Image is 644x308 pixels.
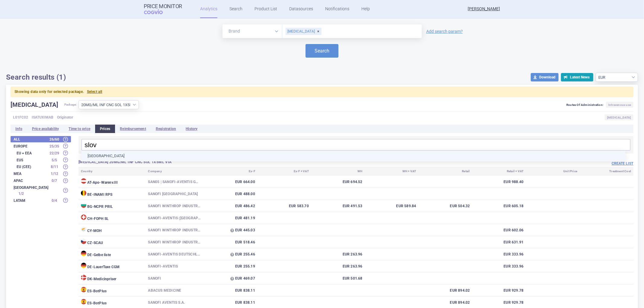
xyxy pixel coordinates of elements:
[151,125,181,133] li: Registration
[472,200,526,212] td: EUR 605.18
[606,102,633,108] span: Intravenous use
[418,200,472,212] td: EUR 504.32
[11,100,64,109] h1: [MEDICAL_DATA]
[47,164,62,170] div: 8 / 11
[47,136,62,142] div: 26 / 60
[311,167,365,176] th: WH
[78,188,146,200] td: BE - INAMI RPS
[14,138,47,141] strong: All
[204,260,258,272] td: EUR 255.19
[561,73,593,81] button: Latest News
[311,248,365,260] td: EUR 263.96
[47,157,62,163] div: 5 / 5
[204,248,258,260] td: EUR 255.46
[14,179,47,183] strong: APAC
[82,151,625,161] li: [GEOGRAPHIC_DATA]
[144,3,182,9] strong: Price Monitor
[11,170,71,177] div: MEA 1/12
[472,176,526,188] td: EUR 988.40
[78,284,146,297] td: ES - BotPlus
[78,248,146,260] td: DE - Gelbe liste
[78,224,146,236] td: CY - MOH
[472,236,526,248] td: EUR 631.91
[115,125,151,133] li: Reimbursement
[78,200,146,212] td: BG - NCPR PRIL
[146,260,204,272] td: Sanofi-Aventis
[81,275,86,280] img: Denmark
[11,136,71,142] div: All26/60
[47,178,62,184] div: 0 / 7
[57,114,73,120] span: Originator
[144,9,171,14] span: COGVIO
[13,114,28,120] span: L01FC02
[286,28,322,35] div: [MEDICAL_DATA]
[146,272,204,284] td: Sanofi
[472,224,526,236] td: EUR 602.06
[311,272,365,284] td: EUR 501.68
[32,114,53,120] span: ISATUXIMAB
[204,236,258,248] td: EUR 518.46
[14,186,48,189] strong: [GEOGRAPHIC_DATA]
[78,260,146,272] td: DE - LauerTaxe CGM
[472,248,526,260] td: EUR 333.96
[181,125,202,133] li: History
[11,184,71,197] div: [GEOGRAPHIC_DATA] 1/2
[81,190,86,196] img: Belgium
[472,284,526,297] td: EUR 929.78
[146,248,204,260] td: Sanofi-Aventis Deutschland GmbH
[81,214,86,220] img: Switzerland
[531,73,559,81] button: Download
[87,89,102,94] button: Select all
[64,100,77,109] span: Package:
[146,176,204,188] td: SAN05 | SANOFI-AVENTIS GMBH
[418,167,472,176] th: Retail
[11,197,71,204] div: LATAM 0/4
[47,150,62,156] div: 22 / 29
[78,176,146,188] td: AT - Apo-Warenv.III
[78,236,146,248] td: CZ - SCAU
[78,160,356,165] h3: [MEDICAL_DATA] 20MG/ML INF CNC SOL 1X5ML VIA
[311,176,365,188] td: EUR 694.52
[612,161,633,166] button: Create list
[146,224,204,236] td: SANOFI WINTHROP INDUSTRIE.
[81,287,86,292] img: Spain
[81,202,86,208] img: Bulgaria
[472,260,526,272] td: EUR 333.96
[605,114,633,120] span: [MEDICAL_DATA]
[204,200,258,212] td: EUR 486.42
[11,177,71,184] div: APAC 0/7
[146,167,204,176] th: Company
[14,199,47,202] strong: LATAM
[146,212,204,224] td: Sanofi-Aventis ([GEOGRAPHIC_DATA]) SA
[78,167,146,176] th: Country
[11,157,71,163] div: EU5 5/5
[47,171,62,177] div: 1 / 12
[14,191,29,197] div: 1 / 2
[78,272,146,284] td: DK - Medicinpriser
[146,284,204,297] td: ABACUS MEDICINE
[204,272,258,284] td: EUR 469.07
[11,164,71,170] div: EU (CEE) 8/11
[472,167,526,176] th: Retail + VAT
[258,167,311,176] th: Ex-F + VAT
[81,239,86,244] img: Czech Republic
[11,143,71,149] div: Europe 25/35
[17,158,47,162] strong: EU5
[81,178,86,184] img: Austria
[81,263,86,268] img: Germany
[47,198,62,204] div: 0 / 4
[426,29,463,33] a: Add search param?
[146,200,204,212] td: Sanofi Winthrop Industrie, [GEOGRAPHIC_DATA]
[204,284,258,297] td: EUR 838.11
[306,44,338,58] button: Search
[11,87,633,97] p: Showing data only for selected package.
[365,200,419,212] td: EUR 589.84
[11,125,27,133] li: Info
[11,150,71,156] div: EU + EEA 22/29
[204,224,258,236] td: EUR 445.03
[81,227,86,232] img: Cyprus
[526,167,580,176] th: Unit Price
[204,212,258,224] td: EUR 481.19
[580,167,633,176] th: Treatment Cost
[146,236,204,248] td: Sanofi Winthrop Industrie, [GEOGRAPHIC_DATA]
